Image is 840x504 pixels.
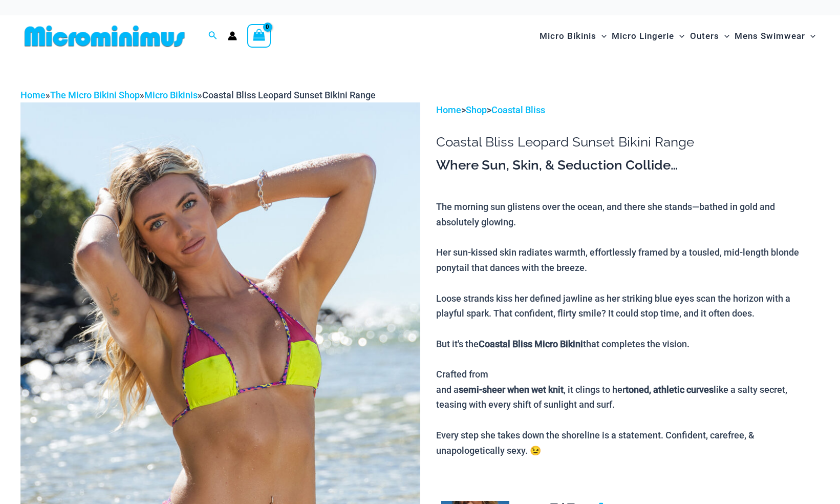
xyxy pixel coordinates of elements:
[436,102,820,118] p: > >
[687,20,732,52] a: OutersMenu ToggleMenu Toggle
[50,90,140,100] a: The Micro Bikini Shop
[228,31,237,40] a: Account icon link
[247,24,271,48] a: View Shopping Cart, empty
[537,20,609,52] a: Micro BikinisMenu ToggleMenu Toggle
[20,25,189,48] img: MM SHOP LOGO FLAT
[690,23,719,49] span: Outers
[436,199,820,458] p: The morning sun glistens over the ocean, and there she stands—bathed in gold and absolutely glowi...
[20,90,46,100] a: Home
[202,90,376,100] span: Coastal Bliss Leopard Sunset Bikini Range
[535,19,820,53] nav: Site Navigation
[609,20,687,52] a: Micro LingerieMenu ToggleMenu Toggle
[805,23,815,49] span: Menu Toggle
[466,104,487,115] a: Shop
[491,104,545,115] a: Coastal Bliss
[674,23,684,49] span: Menu Toggle
[719,23,729,49] span: Menu Toggle
[144,90,198,100] a: Micro Bikinis
[436,157,820,174] h3: Where Sun, Skin, & Seduction Collide…
[436,104,461,115] a: Home
[436,382,820,458] div: and a , it clings to her like a salty secret, teasing with every shift of sunlight and surf. Ever...
[732,20,818,52] a: Mens SwimwearMenu ToggleMenu Toggle
[626,384,714,395] b: toned, athletic curves
[479,339,583,349] b: Coastal Bliss Micro Bikini
[208,30,218,43] a: Search icon link
[612,23,674,49] span: Micro Lingerie
[540,23,596,49] span: Micro Bikinis
[459,384,564,395] b: semi-sheer when wet knit
[735,23,805,49] span: Mens Swimwear
[20,90,376,100] span: » » »
[596,23,607,49] span: Menu Toggle
[436,134,820,150] h1: Coastal Bliss Leopard Sunset Bikini Range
